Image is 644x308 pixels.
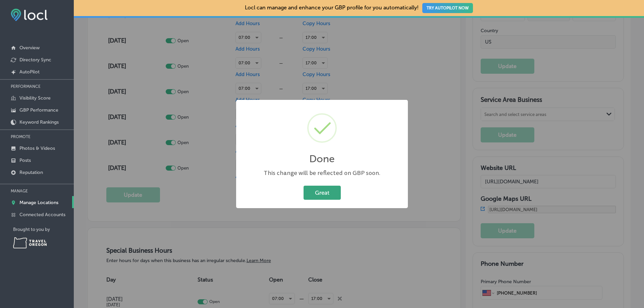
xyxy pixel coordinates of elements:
[304,186,341,199] button: Great
[19,158,31,163] p: Posts
[19,200,58,205] p: Manage Locations
[243,169,401,177] div: This change will be reflected on GBP soon.
[13,237,47,248] img: Travel Oregon
[309,153,335,165] h2: Done
[19,170,43,175] p: Reputation
[19,69,40,75] p: AutoPilot
[11,9,48,21] img: fda3e92497d09a02dc62c9cd864e3231.png
[19,107,58,113] p: GBP Performance
[422,3,473,13] button: TRY AUTOPILOT NOW
[13,227,74,232] p: Brought to you by
[19,57,51,63] p: Directory Sync
[19,119,59,125] p: Keyword Rankings
[19,145,55,151] p: Photos & Videos
[19,212,65,218] p: Connected Accounts
[19,95,51,101] p: Visibility Score
[19,45,40,51] p: Overview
